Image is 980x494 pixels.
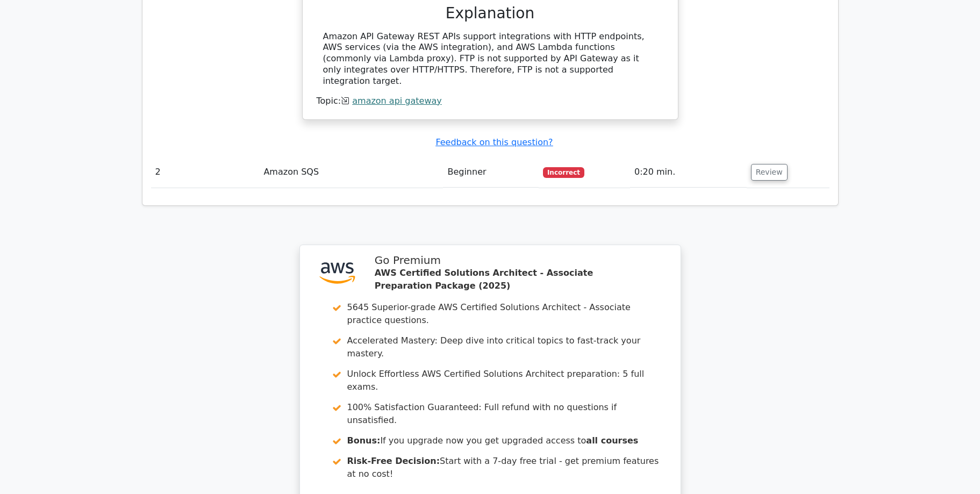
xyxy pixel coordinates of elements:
[352,96,442,106] a: amazon api gateway
[630,157,747,188] td: 0:20 min.
[543,167,584,178] span: Incorrect
[323,4,657,23] h3: Explanation
[323,31,657,87] div: Amazon API Gateway REST APIs support integrations with HTTP endpoints, AWS services (via the AWS ...
[443,157,539,188] td: Beginner
[259,157,443,188] td: Amazon SQS
[435,137,553,147] a: Feedback on this question?
[317,96,664,107] div: Topic:
[151,157,260,188] td: 2
[751,164,788,181] button: Review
